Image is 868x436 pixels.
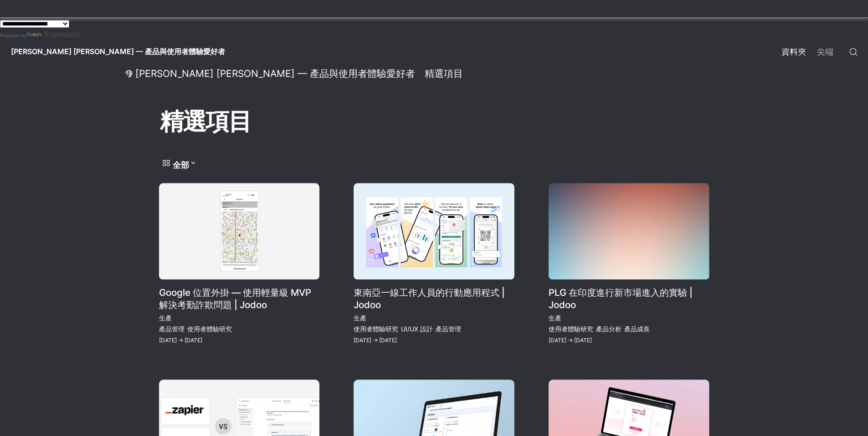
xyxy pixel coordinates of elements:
a: 精選項目 [422,68,466,79]
a: Translate [26,30,81,39]
font: 尖端 [817,47,833,56]
a: [PERSON_NAME] [PERSON_NAME] — 產品與使用者體驗愛好者 [123,68,418,79]
font: 資料夾 [781,47,806,56]
font: 精選項目 [160,107,251,135]
a: Google 位置外掛 — 使用輕量級 MVP 解決考勤詐欺問題 | Jodoo [159,183,320,345]
font: 東南亞一線工作人員的行動應用程式 | Jodoo [354,183,490,203]
a: PLG 在印度進行新市場進入的實驗 | Jodoo [549,183,709,345]
font: Google 位置外掛 — 使用輕量級 MVP 解決考勤詐欺問題 | Jodoo [159,183,314,204]
font: PLG 在印度進行新市場進入的實驗 | Jodoo [549,183,704,193]
font: / [419,70,421,78]
font: 精選項目 [425,68,463,79]
a: 東南亞一線工作人員的行動應用程式 | Jodoo [354,183,514,345]
font: 註冊改版 | BotBonnie [549,380,629,390]
a: [PERSON_NAME] [PERSON_NAME] — 產品與使用者體驗愛好者 [4,39,232,65]
font: 8ndpoint 回購：人工智慧助力電商精準行銷 | MoBagel [354,380,514,400]
font: [PERSON_NAME] [PERSON_NAME] — 產品與使用者體驗愛好者 [11,47,225,56]
img: Daniel Lee — 產品與使用者體驗愛好者 [125,70,133,77]
font: 東南亞整合策略：利用 Zapier 和 OAuth 2.0 滿足區域需求 | Jodoo [159,380,319,401]
font: 全部 [173,160,189,170]
img: Google Translate [26,32,43,38]
a: 資料夾 [776,39,812,65]
a: 尖端 [812,39,839,65]
font: [PERSON_NAME] [PERSON_NAME] — 產品與使用者體驗愛好者 [135,68,415,79]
